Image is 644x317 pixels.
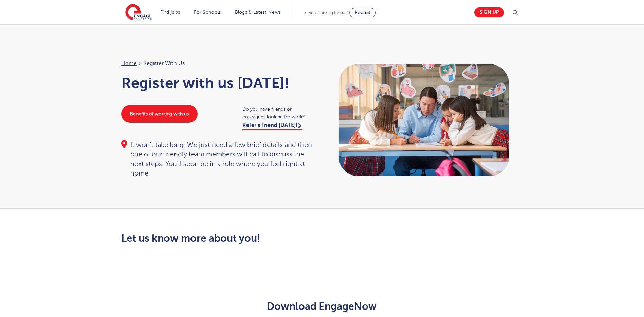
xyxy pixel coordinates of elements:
[155,301,489,312] h2: Download EngageNow
[235,10,281,15] a: Blogs & Latest News
[121,74,315,91] h1: Register with us [DATE]!
[194,10,221,15] a: For Schools
[349,8,376,17] a: Recruit
[474,7,504,17] a: Sign up
[242,105,315,121] span: Do you have friends or colleagues looking for work?
[355,10,370,15] span: Recruit
[160,10,180,15] a: Find jobs
[121,59,315,68] nav: breadcrumb
[125,4,152,21] img: Engage Education
[143,59,185,68] span: Register with us
[121,60,137,66] a: Home
[139,60,142,66] span: >
[304,10,348,15] span: Schools looking for staff
[121,105,198,123] a: Benefits of working with us
[242,122,302,130] a: Refer a friend [DATE]!
[121,140,315,178] div: It won’t take long. We just need a few brief details and then one of our friendly team members wi...
[121,233,386,244] h2: Let us know more about you!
